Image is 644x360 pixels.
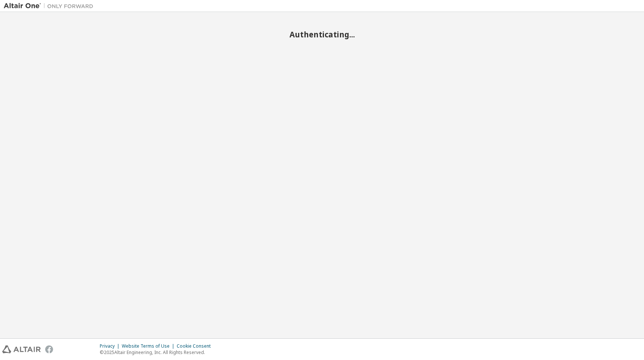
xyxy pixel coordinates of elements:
img: altair_logo.svg [2,345,41,353]
h2: Authenticating... [4,30,640,39]
img: Altair One [4,2,97,10]
div: Privacy [100,343,122,349]
img: facebook.svg [45,345,53,353]
div: Website Terms of Use [122,343,177,349]
p: © 2025 Altair Engineering, Inc. All Rights Reserved. [100,349,215,356]
div: Cookie Consent [177,343,215,349]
